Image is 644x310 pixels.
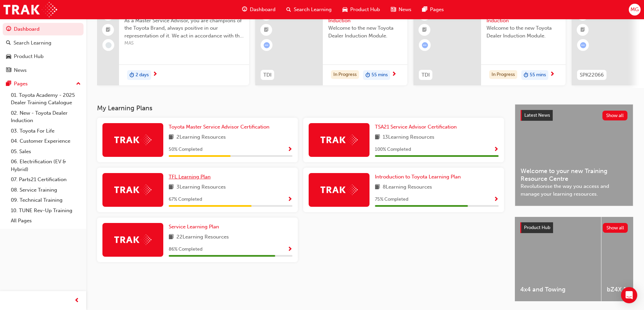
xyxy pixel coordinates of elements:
[422,42,428,48] span: learningRecordVerb_ATTEMPT-icon
[287,145,292,154] button: Show Progress
[169,224,219,230] span: Service Learning Plan
[114,234,151,245] img: Trak
[176,183,226,192] span: 3 Learning Resources
[286,5,291,14] span: search-icon
[375,196,408,203] span: 75 % Completed
[105,42,112,48] span: learningRecordVerb_NONE-icon
[8,146,84,157] a: 05. Sales
[629,4,641,16] button: MG
[124,17,244,40] span: As a Master Service Advisor, you are champions of the Toyota Brand, always positive in our repres...
[169,123,272,131] a: Toyota Master Service Advisor Certification
[430,6,444,13] span: Pages
[242,5,247,14] span: guage-icon
[169,183,174,192] span: book-icon
[169,146,202,153] span: 50 % Completed
[489,70,517,79] div: In Progress
[422,5,427,14] span: pages-icon
[383,183,432,192] span: 8 Learning Resources
[8,174,84,185] a: 07. Parts21 Certification
[342,5,348,14] span: car-icon
[287,195,292,204] button: Show Progress
[169,246,202,253] span: 86 % Completed
[264,42,270,48] span: learningRecordVerb_ATTEMPT-icon
[8,205,84,216] a: 10. TUNE Rev-Up Training
[8,136,84,146] a: 04. Customer Experience
[391,5,396,14] span: news-icon
[6,81,11,87] span: pages-icon
[3,22,84,78] button: DashboardSearch LearningProduct HubNews
[621,287,637,303] div: Open Intercom Messenger
[263,71,271,79] span: TDI
[375,146,411,153] span: 100 % Completed
[391,72,397,78] span: next-icon
[287,245,292,254] button: Show Progress
[114,185,151,195] img: Trak
[3,23,84,35] a: Dashboard
[8,126,84,136] a: 03. Toyota For Life
[320,185,358,195] img: Trak
[250,6,276,13] span: Dashboard
[3,2,57,17] a: Trak
[129,71,134,80] span: duration-icon
[176,133,226,142] span: 2 Learning Resources
[8,216,84,226] a: All Pages
[6,40,11,46] span: search-icon
[365,71,370,80] span: duration-icon
[8,195,84,205] a: 09. Technical Training
[320,135,358,145] img: Trak
[169,223,222,231] a: Service Learning Plan
[375,173,463,181] a: Introduction to Toyota Learning Plan
[3,64,84,77] a: News
[375,174,461,180] span: Introduction to Toyota Learning Plan
[399,6,411,13] span: News
[3,37,84,49] a: Search Learning
[494,145,499,154] button: Show Progress
[515,217,601,301] a: 4x4 and Towing
[287,197,292,203] span: Show Progress
[520,286,596,293] span: 4x4 and Towing
[169,196,202,203] span: 67 % Completed
[521,110,627,121] a: Latest NewsShow all
[521,167,627,182] span: Welcome to your new Training Resource Centre
[287,247,292,253] span: Show Progress
[237,3,281,17] a: guage-iconDashboard
[580,26,585,34] span: booktick-icon
[169,124,269,130] span: Toyota Master Service Advisor Certification
[8,108,84,126] a: 02. New - Toyota Dealer Induction
[169,233,174,242] span: book-icon
[486,24,560,39] span: Welcome to the new Toyota Dealer Induction Module.
[337,3,385,17] a: car-iconProduct Hub
[515,104,633,206] a: Latest NewsShow allWelcome to your new Training Resource CentreRevolutionise the way you access a...
[524,225,550,230] span: Product Hub
[14,80,28,88] div: Pages
[530,71,546,79] span: 55 mins
[383,133,434,142] span: 13 Learning Resources
[136,71,149,79] span: 2 days
[494,195,499,204] button: Show Progress
[14,53,44,60] div: Product Hub
[580,71,604,79] span: SPK22066
[6,54,11,60] span: car-icon
[385,3,417,17] a: news-iconNews
[6,67,11,74] span: news-icon
[331,70,359,79] div: In Progress
[97,104,504,112] h3: My Learning Plans
[169,173,213,181] a: TFL Learning Plan
[255,4,407,85] a: TDIToyota Dealer InductionWelcome to the new Toyota Dealer Induction Module.In Progressduration-i...
[375,133,380,142] span: book-icon
[169,174,211,180] span: TFL Learning Plan
[176,233,229,242] span: 22 Learning Resources
[550,72,555,78] span: next-icon
[630,6,639,13] span: MG
[3,50,84,63] a: Product Hub
[524,71,528,80] span: duration-icon
[8,157,84,174] a: 06. Electrification (EV & Hybrid)
[3,78,84,90] button: Pages
[294,6,332,13] span: Search Learning
[264,26,269,34] span: booktick-icon
[521,182,627,198] span: Revolutionise the way you access and manage your learning resources.
[422,71,430,79] span: TDI
[524,112,550,118] span: Latest News
[372,71,388,79] span: 55 mins
[375,124,457,130] span: TSA21 Service Advisor Certification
